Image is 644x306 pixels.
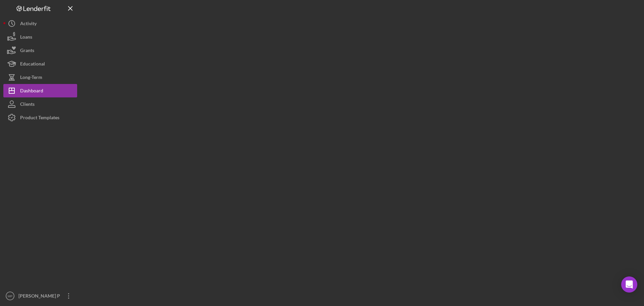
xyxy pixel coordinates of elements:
div: Dashboard [20,84,43,99]
text: MP [8,294,12,298]
div: Educational [20,57,45,72]
div: Long-Term [20,71,42,86]
div: Clients [20,97,35,113]
button: Clients [3,97,77,111]
button: Product Templates [3,111,77,124]
div: Open Intercom Messenger [621,276,637,293]
button: Educational [3,57,77,71]
div: [PERSON_NAME] P [17,289,60,304]
button: MP[PERSON_NAME] P [3,289,77,303]
button: Dashboard [3,84,77,97]
button: Loans [3,30,77,44]
div: Loans [20,30,32,45]
div: Product Templates [20,111,59,126]
button: Activity [3,17,77,30]
div: Grants [20,44,34,59]
div: Activity [20,17,37,32]
button: Long-Term [3,71,77,84]
button: Grants [3,44,77,57]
